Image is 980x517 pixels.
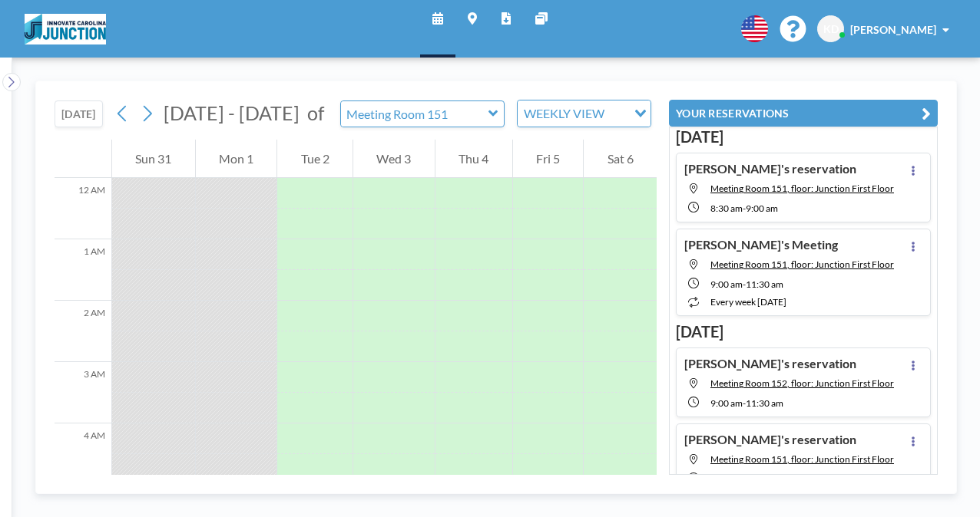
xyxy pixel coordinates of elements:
button: YOUR RESERVATIONS [669,100,938,127]
span: 4:00 PM [747,473,780,485]
span: KD [823,22,839,36]
span: - [743,397,746,409]
h3: [DATE] [676,127,931,147]
span: - [743,473,747,485]
div: 12 AM [55,178,111,239]
h3: [DATE] [676,322,931,341]
div: Sun 31 [112,140,195,178]
h4: [PERSON_NAME]'s reservation [684,356,856,371]
span: 8:30 AM [710,203,743,214]
input: Meeting Room 151 [341,101,488,127]
span: 11:30 AM [746,278,783,290]
div: 3 AM [55,362,111,423]
span: every week [DATE] [710,296,786,308]
button: [DATE] [55,100,103,127]
div: 2 AM [55,301,111,362]
div: Thu 4 [435,140,512,178]
span: 1:00 PM [710,473,743,485]
span: Meeting Room 152, floor: Junction First Floor [710,377,894,389]
span: - [743,278,746,290]
span: 9:00 AM [746,203,778,214]
span: [PERSON_NAME] [850,23,936,36]
span: of [307,101,324,125]
div: Fri 5 [513,140,584,178]
h4: [PERSON_NAME]'s reservation [684,432,856,447]
h4: [PERSON_NAME]'s Meeting [684,237,838,252]
div: 1 AM [55,239,111,301]
div: Wed 3 [353,140,435,178]
div: Tue 2 [277,140,353,178]
div: Sat 6 [584,140,657,178]
img: organization-logo [25,14,106,44]
span: 11:30 AM [746,397,783,409]
span: WEEKLY VIEW [521,104,608,123]
span: [DATE] - [DATE] [164,101,300,124]
div: 4 AM [55,423,111,485]
span: Meeting Room 151, floor: Junction First Floor [710,453,894,465]
span: Meeting Room 151, floor: Junction First Floor [710,258,894,270]
div: Search for option [518,100,651,127]
span: Meeting Room 151, floor: Junction First Floor [710,183,894,194]
h4: [PERSON_NAME]'s reservation [684,161,856,176]
input: Search for option [609,104,625,123]
span: 9:00 AM [710,278,743,290]
span: 9:00 AM [710,397,743,409]
span: - [743,203,746,214]
div: Mon 1 [196,140,277,178]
